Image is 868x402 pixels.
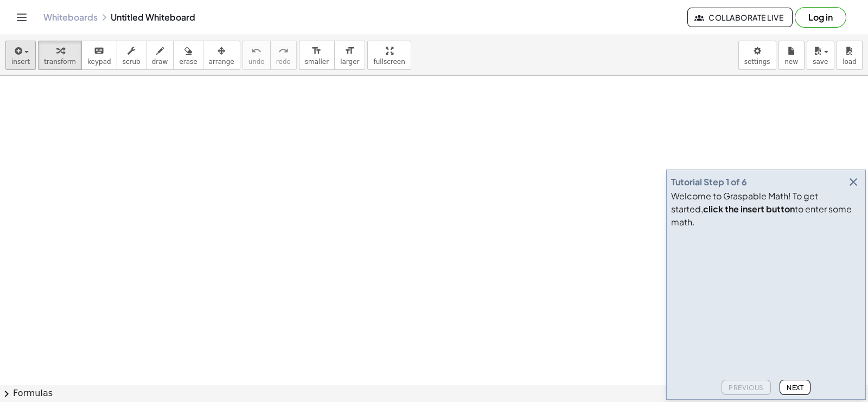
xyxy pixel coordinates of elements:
i: redo [278,44,289,57]
button: Toggle navigation [13,9,30,26]
span: redo [276,58,291,66]
button: transform [38,41,82,70]
button: settings [738,41,776,70]
span: insert [11,58,30,66]
i: keyboard [94,44,104,57]
button: Next [780,380,810,395]
div: Welcome to Graspable Math! To get started, to enter some math. [671,190,861,229]
button: load [837,41,863,70]
span: save [813,58,828,66]
div: Tutorial Step 1 of 6 [671,176,747,189]
button: format_sizelarger [334,41,365,70]
span: scrub [123,58,141,66]
button: Log in [795,7,846,28]
span: new [784,58,798,66]
i: format_size [344,44,355,57]
span: larger [340,58,359,66]
span: fullscreen [373,58,405,66]
i: format_size [311,44,322,57]
button: save [807,41,834,70]
button: draw [146,41,174,70]
button: format_sizesmaller [299,41,335,70]
button: keyboardkeypad [81,41,117,70]
span: arrange [209,58,234,66]
span: draw [152,58,168,66]
button: redoredo [270,41,297,70]
span: load [843,58,857,66]
span: keypad [87,58,111,66]
button: new [778,41,805,70]
button: erase [173,41,203,70]
b: click the insert button [703,203,795,215]
span: Collaborate Live [697,12,783,22]
span: Next [787,384,803,392]
span: smaller [305,58,329,66]
button: insert [5,41,36,70]
button: scrub [117,41,146,70]
span: undo [248,58,265,66]
a: Whiteboards [43,12,98,23]
button: arrange [203,41,240,70]
span: erase [179,58,197,66]
button: undoundo [242,41,271,70]
span: settings [744,58,770,66]
i: undo [251,44,261,57]
button: fullscreen [367,41,411,70]
span: transform [44,58,76,66]
button: Collaborate Live [687,8,793,27]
